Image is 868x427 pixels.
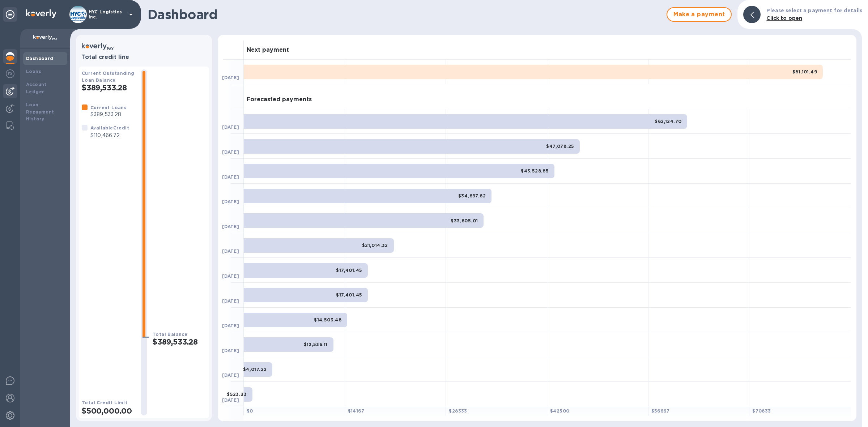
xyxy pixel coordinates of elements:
[222,397,239,403] b: [DATE]
[222,348,239,353] b: [DATE]
[222,323,239,328] b: [DATE]
[82,406,135,415] h2: $500,000.00
[6,69,14,78] img: Foreign exchange
[222,75,239,80] b: [DATE]
[521,168,549,174] b: $43,528.85
[550,408,569,414] b: $ 42500
[222,124,239,130] b: [DATE]
[222,224,239,229] b: [DATE]
[26,56,54,61] b: Dashboard
[153,332,187,337] b: Total Balance
[90,105,127,110] b: Current Loans
[82,71,135,83] b: Current Outstanding Loan Balance
[336,292,362,298] b: $17,401.45
[82,400,127,405] b: Total Credit Limit
[3,7,17,22] div: Unpin categories
[458,193,486,198] b: $34,697.62
[222,298,239,304] b: [DATE]
[451,218,478,223] b: $33,605.01
[90,132,129,139] p: $110,466.72
[82,83,135,92] h2: $389,533.28
[26,82,47,94] b: Account Ledger
[153,337,206,346] h2: $389,533.28
[546,144,574,149] b: $47,078.25
[348,408,364,414] b: $ 14167
[148,7,663,22] h1: Dashboard
[655,119,681,124] b: $62,124.70
[90,125,129,131] b: Available Credit
[449,408,467,414] b: $ 28333
[222,372,239,378] b: [DATE]
[673,10,725,19] span: Make a payment
[651,408,669,414] b: $ 56667
[243,367,267,372] b: $4,017.22
[222,199,239,204] b: [DATE]
[247,96,312,103] h3: Forecasted payments
[362,243,388,248] b: $21,014.32
[26,102,54,122] b: Loan Repayment History
[752,408,771,414] b: $ 70833
[89,9,125,20] p: HYC Logistics Inc.
[336,268,362,273] b: $17,401.45
[247,47,289,54] h3: Next payment
[222,248,239,254] b: [DATE]
[247,408,253,414] b: $ 0
[766,15,802,21] b: Click to open
[766,8,862,13] b: Please select a payment for details
[222,273,239,279] b: [DATE]
[90,111,127,118] p: $389,533.28
[222,174,239,180] b: [DATE]
[314,317,341,323] b: $14,503.48
[26,9,56,18] img: Logo
[222,149,239,155] b: [DATE]
[227,392,247,397] b: $523.33
[792,69,817,74] b: $81,101.49
[667,7,732,22] button: Make a payment
[304,342,328,347] b: $12,536.11
[82,54,206,61] h3: Total credit line
[26,69,41,74] b: Loans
